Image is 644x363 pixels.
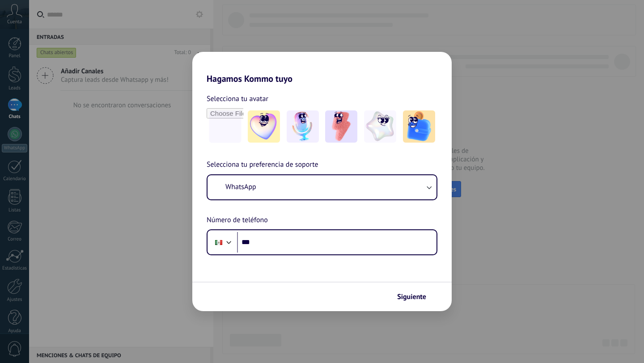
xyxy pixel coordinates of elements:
img: -1.jpeg [248,110,280,143]
span: WhatsApp [225,182,256,191]
img: -3.jpeg [325,110,357,143]
img: -5.jpeg [403,110,435,143]
img: -2.jpeg [287,110,319,143]
button: Siguiente [393,289,438,304]
span: Selecciona tu preferencia de soporte [207,159,318,171]
span: Siguiente [397,294,426,300]
span: Selecciona tu avatar [207,93,268,105]
div: Mexico: + 52 [210,233,227,252]
img: -4.jpeg [364,110,396,143]
span: Número de teléfono [207,215,268,226]
h2: Hagamos Kommo tuyo [192,52,452,84]
button: WhatsApp [208,175,436,199]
